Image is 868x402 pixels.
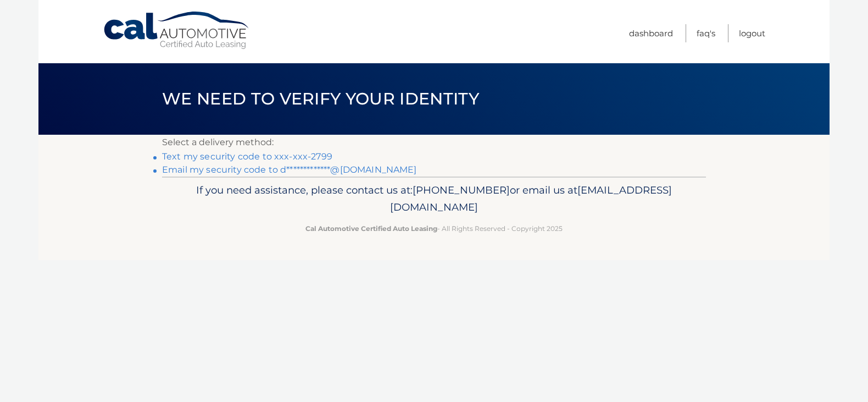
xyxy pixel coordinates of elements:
[103,11,251,50] a: Cal Automotive
[162,151,332,162] a: Text my security code to xxx-xxx-2799
[162,89,479,109] span: We need to verify your identity
[162,135,706,150] p: Select a delivery method:
[169,181,699,217] p: If you need assistance, please contact us at: or email us at
[697,24,715,42] a: FAQ's
[739,24,765,42] a: Logout
[629,24,673,42] a: Dashboard
[305,224,437,233] strong: Cal Automotive Certified Auto Leasing
[413,184,510,196] span: [PHONE_NUMBER]
[169,223,699,234] p: - All Rights Reserved - Copyright 2025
